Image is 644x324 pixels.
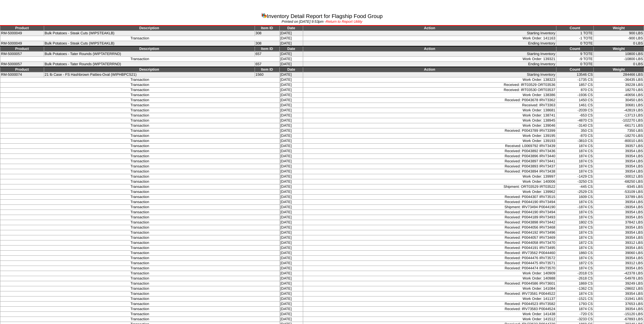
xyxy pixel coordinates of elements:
[556,200,593,205] td: 1874 CS
[556,205,593,210] td: -1874 CS
[0,184,280,190] td: Transaction
[279,31,303,36] td: [DATE]
[0,291,280,296] td: Transaction
[303,179,556,184] td: Work Order: 140006
[279,67,303,72] td: Date
[0,41,44,47] td: RM-5000049
[303,128,556,133] td: Received: P0043789 IRV73399
[326,20,363,24] a: Return to Report Utility
[44,72,255,77] td: 21 lb Case - FS Hashbrown Patties-Oval (WIPHBPCS21)
[556,174,593,179] td: -1429 CS
[0,118,280,123] td: Transaction
[594,144,644,149] td: 39357 LBS
[303,154,556,159] td: Received: P0043896 IRV73440
[0,220,280,225] td: Transaction
[594,154,644,159] td: 39354 LBS
[303,98,556,103] td: Received: P0043678 IRV73362
[0,83,280,88] td: Transaction
[303,184,556,190] td: Shipment: ORT03529 IRT03522
[255,25,279,31] td: Item ID
[303,225,556,230] td: Received: P0044056 IRV73468
[556,246,593,251] td: 1874 CS
[594,271,644,276] td: -42378 LBS
[279,174,303,179] td: [DATE]
[594,62,644,67] td: 0 LBS
[303,251,556,256] td: Received: IRV73562 P0044460
[556,240,593,246] td: 1872 CS
[303,276,556,281] td: Work Order: 140988
[556,307,593,312] td: 1874 CS
[303,139,556,144] td: Work Order: 139193
[0,67,44,72] td: Product
[0,266,280,271] td: Transaction
[0,98,280,103] td: Transaction
[556,302,593,307] td: 1793 CS
[303,57,556,62] td: Work Order: 139321
[556,36,593,41] td: -1 TOTE
[303,215,556,220] td: Received: P0044189 IRV73493
[303,72,556,77] td: Starting Inventory
[556,230,593,235] td: 1874 CS
[594,88,644,93] td: 18270 LBS
[594,133,644,139] td: -18270 LBS
[594,46,644,52] td: Weight
[0,88,280,93] td: Transaction
[303,31,556,36] td: Starting Inventory
[279,25,303,31] td: Date
[279,312,303,317] td: [DATE]
[0,164,280,169] td: Transaction
[279,261,303,266] td: [DATE]
[279,307,303,312] td: [DATE]
[0,159,280,164] td: Transaction
[279,113,303,118] td: [DATE]
[255,46,279,52] td: Item ID
[303,62,556,67] td: Ending Inventory
[0,296,280,302] td: Transaction
[255,31,279,36] td: 308
[279,123,303,128] td: [DATE]
[0,240,280,246] td: Transaction
[0,169,280,174] td: Transaction
[556,195,593,200] td: 1609 CS
[0,128,280,133] td: Transaction
[594,164,644,169] td: 39354 LBS
[0,302,280,307] td: Transaction
[303,113,556,118] td: Work Order: 138741
[279,200,303,205] td: [DATE]
[594,184,644,190] td: -9345 LBS
[303,93,556,98] td: Work Order: 138386
[0,139,280,144] td: Transaction
[303,123,556,128] td: Work Order: 139046
[594,281,644,286] td: 39249 LBS
[0,179,280,184] td: Transaction
[303,149,556,154] td: Received: P0043892 IRV73436
[556,276,593,281] td: -2618 CS
[303,190,556,195] td: Work Order: 139962
[556,144,593,149] td: 1874 CS
[594,240,644,246] td: 39312 LBS
[0,103,280,108] td: Transaction
[0,52,44,57] td: RM-5000057
[303,174,556,179] td: Work Order: 139997
[279,210,303,215] td: [DATE]
[279,72,303,77] td: [DATE]
[594,261,644,266] td: 39312 LBS
[303,108,556,113] td: Work Order: 138681
[279,118,303,123] td: [DATE]
[594,72,644,77] td: 284466 LBS
[44,46,255,52] td: Description
[303,133,556,139] td: Work Order: 139195
[594,113,644,118] td: -13713 LBS
[594,215,644,220] td: 39354 LBS
[0,72,44,77] td: RM-5000074
[594,205,644,210] td: -39354 LBS
[0,195,280,200] td: Transaction
[279,169,303,174] td: [DATE]
[303,159,556,164] td: Received: P0043897 IRV73441
[556,159,593,164] td: 1874 CS
[279,256,303,261] td: [DATE]
[0,93,280,98] td: Transaction
[556,164,593,169] td: 1874 CS
[279,83,303,88] td: [DATE]
[594,302,644,307] td: 37653 LBS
